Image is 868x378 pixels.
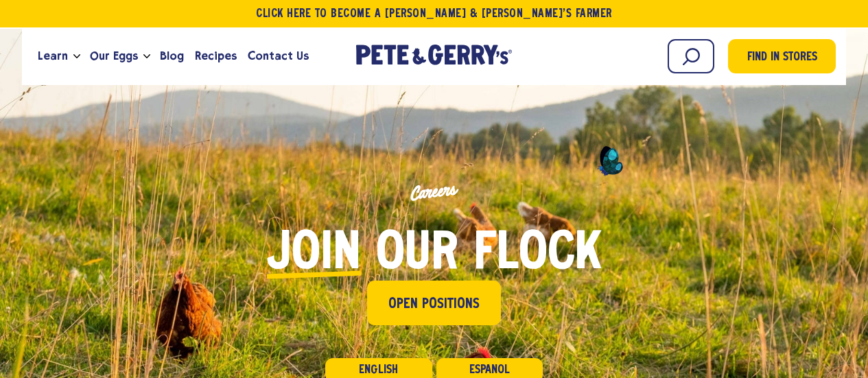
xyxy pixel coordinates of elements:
[189,38,242,75] a: Recipes
[84,38,143,75] a: Our Eggs
[154,38,189,75] a: Blog
[195,47,237,64] span: Recipes
[242,38,314,75] a: Contact Us
[32,38,73,75] a: Learn
[747,49,817,67] span: Find in Stores
[728,39,836,73] a: Find in Stores
[473,229,602,281] span: flock
[73,54,80,59] button: Open the dropdown menu for Learn
[73,145,795,239] p: Careers
[367,281,501,325] a: Open Positions
[248,47,309,64] span: Contact Us
[143,54,150,59] button: Open the dropdown menu for Our Eggs
[668,39,714,73] input: Search
[38,47,68,64] span: Learn
[267,229,361,281] span: Join
[376,229,458,281] span: our
[90,47,138,64] span: Our Eggs
[388,294,480,315] span: Open Positions
[160,47,184,64] span: Blog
